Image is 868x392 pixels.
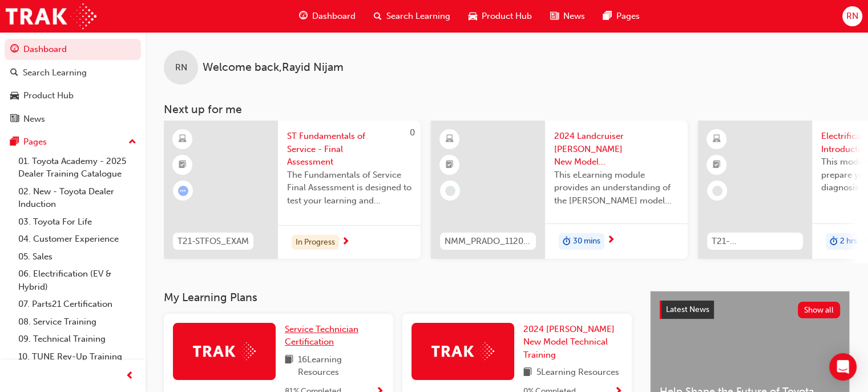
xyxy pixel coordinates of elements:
[14,265,141,295] a: 06. Electrification (EV & Hybrid)
[312,10,356,23] span: Dashboard
[14,183,141,213] a: 02. New - Toyota Dealer Induction
[469,9,477,23] span: car-icon
[14,248,141,266] a: 05. Sales
[10,114,19,125] span: news-icon
[523,366,532,380] span: book-icon
[594,5,649,28] a: pages-iconPages
[5,85,141,106] a: Product Hub
[563,234,571,249] span: duration-icon
[846,10,858,23] span: RN
[285,323,384,349] a: Service Technician Certification
[175,61,187,74] span: RN
[10,137,19,147] span: pages-icon
[523,324,615,360] span: 2024 [PERSON_NAME] New Model Technical Training
[5,37,141,131] button: DashboardSearch LearningProduct HubNews
[365,5,459,28] a: search-iconSearch Learning
[840,235,857,248] span: 2 hrs
[178,186,188,196] span: learningRecordVerb_ATTEMPT-icon
[10,68,18,78] span: search-icon
[6,3,96,29] img: Trak
[713,132,721,147] span: learningResourceType_ELEARNING-icon
[798,302,841,318] button: Show all
[573,235,600,248] span: 30 mins
[431,121,688,259] a: NMM_PRADO_112024_MODULE_12024 Landcruiser [PERSON_NAME] New Model Mechanisms - Model Outline 1Thi...
[386,10,450,23] span: Search Learning
[829,353,857,381] div: Open Intercom Messenger
[14,153,141,183] a: 01. Toyota Academy - 2025 Dealer Training Catalogue
[128,135,136,150] span: up-icon
[607,235,615,246] span: next-icon
[14,348,141,366] a: 10. TUNE Rev-Up Training
[292,235,339,250] div: In Progress
[179,132,187,147] span: learningResourceType_ELEARNING-icon
[164,291,632,304] h3: My Learning Plans
[563,10,585,23] span: News
[713,158,721,173] span: booktick-icon
[14,230,141,248] a: 04. Customer Experience
[431,342,494,360] img: Trak
[287,169,411,207] span: The Fundamentals of Service Final Assessment is designed to test your learning and understanding ...
[536,366,619,380] span: 5 Learning Resources
[445,186,455,196] span: learningRecordVerb_NONE-icon
[285,324,358,347] span: Service Technician Certification
[14,213,141,231] a: 03. Toyota For Life
[146,103,868,116] h3: Next up for me
[179,158,187,173] span: booktick-icon
[14,313,141,331] a: 08. Service Training
[14,330,141,348] a: 09. Technical Training
[10,45,19,55] span: guage-icon
[712,235,798,248] span: T21-FOD_HVIS_PREREQ
[290,5,365,28] a: guage-iconDashboard
[193,342,256,360] img: Trak
[459,5,541,28] a: car-iconProduct Hub
[298,353,384,379] span: 16 Learning Resources
[446,158,454,173] span: booktick-icon
[299,9,308,23] span: guage-icon
[830,234,838,249] span: duration-icon
[23,89,74,102] div: Product Hub
[482,10,532,23] span: Product Hub
[712,186,722,196] span: learningRecordVerb_NONE-icon
[285,353,293,379] span: book-icon
[523,323,623,362] a: 2024 [PERSON_NAME] New Model Technical Training
[550,9,559,23] span: news-icon
[603,9,612,23] span: pages-icon
[554,130,679,169] span: 2024 Landcruiser [PERSON_NAME] New Model Mechanisms - Model Outline 1
[23,66,87,79] div: Search Learning
[446,132,454,147] span: learningResourceType_ELEARNING-icon
[445,235,531,248] span: NMM_PRADO_112024_MODULE_1
[287,130,411,169] span: ST Fundamentals of Service - Final Assessment
[660,301,840,319] a: Latest NewsShow all
[410,127,415,138] span: 0
[374,9,382,23] span: search-icon
[126,369,134,383] span: prev-icon
[842,6,862,26] button: RN
[177,235,249,248] span: T21-STFOS_EXAM
[14,295,141,313] a: 07. Parts21 Certification
[541,5,594,28] a: news-iconNews
[616,10,640,23] span: Pages
[5,131,141,153] button: Pages
[164,121,421,259] a: 0T21-STFOS_EXAMST Fundamentals of Service - Final AssessmentThe Fundamentals of Service Final Ass...
[5,39,141,60] a: Dashboard
[5,62,141,83] a: Search Learning
[666,305,709,314] span: Latest News
[341,237,350,247] span: next-icon
[23,135,47,149] div: Pages
[554,169,679,207] span: This eLearning module provides an understanding of the [PERSON_NAME] model line-up and its Katash...
[203,61,344,74] span: Welcome back , Rayid Nijam
[23,113,45,126] div: News
[10,91,19,101] span: car-icon
[5,109,141,130] a: News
